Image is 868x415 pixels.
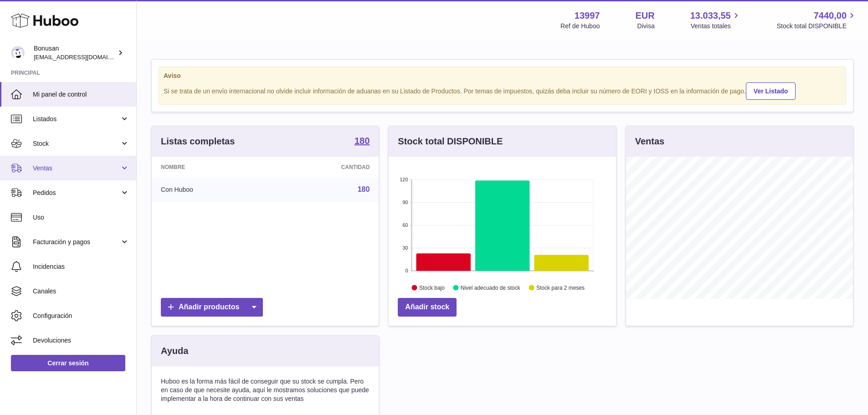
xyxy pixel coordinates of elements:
h3: Ventas [635,135,664,148]
a: 13.033,55 Ventas totales [690,10,741,31]
span: Ventas totales [691,22,741,31]
div: Divisa [637,22,655,31]
span: Uso [33,213,129,222]
strong: Aviso [164,72,841,80]
strong: 13997 [575,10,600,22]
span: Configuración [33,312,129,320]
a: Añadir stock [398,298,457,317]
div: Bonusan [34,44,116,61]
a: 7440,00 Stock total DISPONIBLE [777,10,857,31]
h3: Stock total DISPONIBLE [398,135,503,148]
span: Mi panel de control [33,90,129,99]
text: 0 [406,268,408,273]
text: Stock bajo [419,285,445,291]
span: Facturación y pagos [33,238,120,246]
strong: 180 [354,136,370,145]
span: 13.033,55 [690,10,731,22]
text: Nivel adecuado de stock [461,285,521,291]
span: Listados [33,115,120,123]
text: 90 [403,200,408,205]
span: Ventas [33,164,120,173]
strong: EUR [635,10,654,22]
span: Stock [33,139,120,148]
text: Stock para 2 meses [536,285,585,291]
div: Si se trata de un envío internacional no olvide incluir información de aduanas en su Listado de P... [164,81,841,100]
div: Ref de Huboo [560,22,600,31]
span: Incidencias [33,262,129,271]
text: 60 [403,222,408,228]
span: Canales [33,287,129,296]
th: Cantidad [270,157,379,178]
span: 7440,00 [814,10,847,22]
a: Ver Listado [746,82,796,100]
a: Añadir productos [161,298,263,317]
text: 30 [403,245,408,251]
h3: Ayuda [161,345,188,357]
img: info@bonusan.es [11,46,25,60]
th: Nombre [152,157,270,178]
span: Stock total DISPONIBLE [777,22,857,31]
p: Huboo es la forma más fácil de conseguir que su stock se cumpla. Pero en caso de que necesite ayu... [161,377,370,403]
span: Pedidos [33,189,120,197]
span: Devoluciones [33,336,129,345]
h3: Listas completas [161,135,235,148]
a: 180 [358,185,370,193]
a: 180 [354,136,370,147]
span: [EMAIL_ADDRESS][DOMAIN_NAME] [34,53,134,61]
text: 120 [400,177,408,182]
td: Con Huboo [152,178,270,201]
a: Cerrar sesión [11,355,125,371]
